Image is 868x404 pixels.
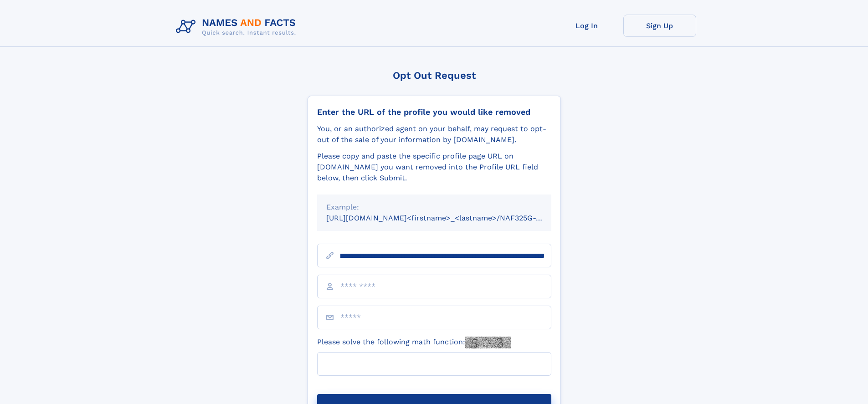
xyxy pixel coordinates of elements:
[326,202,542,213] div: Example:
[317,337,511,348] label: Please solve the following math function:
[308,70,561,81] div: Opt Out Request
[550,15,623,37] a: Log In
[326,214,569,222] small: [URL][DOMAIN_NAME]<firstname>_<lastname>/NAF325G-xxxxxxxx
[317,123,551,145] div: You, or an authorized agent on your behalf, may request to opt-out of the sale of your informatio...
[317,151,551,184] div: Please copy and paste the specific profile page URL on [DOMAIN_NAME] you want removed into the Pr...
[623,15,696,37] a: Sign Up
[172,15,303,39] img: Logo Names and Facts
[317,107,551,117] div: Enter the URL of the profile you would like removed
